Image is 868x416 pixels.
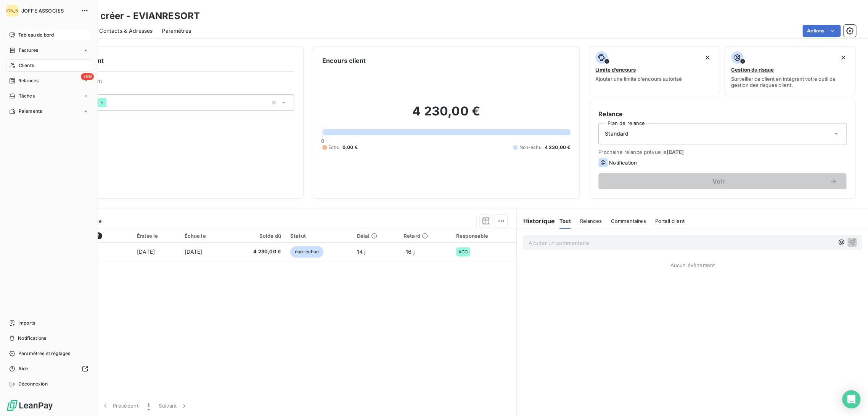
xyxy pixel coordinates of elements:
div: Solde dû [232,233,281,239]
span: Aide [18,365,29,372]
span: Tableau de bord [18,32,54,38]
span: 14 j [357,248,366,255]
span: Relances [580,218,601,224]
span: Voir [608,178,829,184]
span: [DATE] [667,149,684,155]
span: 4 230,00 € [545,144,571,151]
span: Clients [19,62,34,69]
h6: Informations client [46,56,294,65]
span: Aucun évènement [670,262,715,268]
input: Ajouter une valeur [106,99,113,106]
span: [DATE] [184,248,202,255]
a: Aide [6,363,91,375]
span: 0,00 € [342,144,358,151]
span: Imports [18,320,35,326]
button: 1 [143,398,154,414]
span: [DATE] [137,248,155,255]
span: Paramètres [162,27,191,35]
span: Échu [328,144,339,151]
h6: Encours client [322,56,366,65]
span: Limite d’encours [595,67,636,73]
div: Statut [290,233,348,239]
span: Non-échu [519,144,541,151]
span: 1 [148,402,149,410]
button: Voir [598,173,846,189]
button: Actions [802,25,841,37]
span: Tâches [19,93,35,99]
div: Délai [357,233,394,239]
h6: Historique [517,216,555,226]
div: [PERSON_NAME] [6,5,18,17]
span: Factures [19,47,38,54]
span: Portail client [655,218,684,224]
span: Tout [559,218,571,224]
span: Prochaine relance prévue le [598,149,846,155]
div: Émise le [137,233,175,239]
h6: Relance [598,109,846,118]
span: -16 j [403,248,415,255]
span: Gestion du risque [731,67,774,73]
div: Retard [403,233,447,239]
div: Responsable [456,233,512,239]
span: Paiements [19,108,42,115]
span: non-échue [290,246,323,258]
span: +99 [81,73,94,80]
img: Logo LeanPay [6,399,53,411]
h2: 4 230,00 € [322,104,570,126]
div: Échue le [184,233,223,239]
span: Ajouter une limite d’encours autorisé [595,76,682,82]
span: Standard [605,130,628,138]
button: Gestion du risqueSurveiller ce client en intégrant votre outil de gestion des risques client. [725,46,856,95]
span: Relances [18,77,39,84]
span: 0 [321,138,324,144]
span: Propriétés Client [61,78,294,88]
span: Commentaires [611,218,646,224]
span: AGO [458,250,468,254]
span: Paramètres et réglages [18,350,70,357]
span: 1 [95,232,102,239]
span: Déconnexion [18,381,48,387]
div: Open Intercom Messenger [842,390,860,408]
span: Contacts & Adresses [99,27,153,35]
button: Suivant [154,398,193,414]
button: Limite d’encoursAjouter une limite d’encours autorisé [589,46,720,95]
span: 4 230,00 € [232,248,281,256]
h3: Tiers à créer - EVIANRESORT [67,9,200,23]
span: JOFFE ASSOCIES [21,8,76,14]
span: Notification [609,160,637,166]
span: Notifications [18,335,46,342]
button: Précédent [97,398,143,414]
span: Surveiller ce client en intégrant votre outil de gestion des risques client. [731,76,849,88]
